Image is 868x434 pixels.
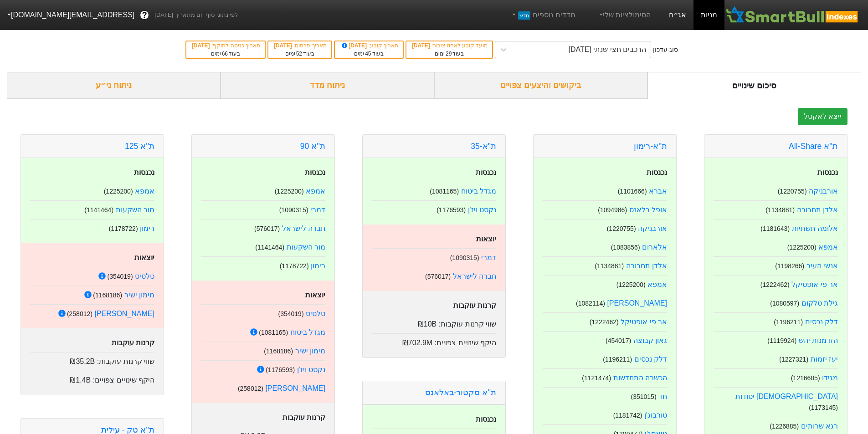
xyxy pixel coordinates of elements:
small: ( 1081165 ) [259,329,288,336]
a: מגדל ביטוח [461,187,496,195]
small: ( 1226885 ) [770,423,799,430]
small: ( 1094986 ) [598,206,627,214]
a: ת"א-35 [471,142,496,151]
small: ( 1181643 ) [760,225,790,232]
strong: קרנות עוקבות [453,301,496,309]
a: טלסיס [306,310,325,317]
div: סיכום שינויים [647,72,861,99]
div: סוג עדכון [653,45,678,55]
strong: קרנות עוקבות [112,339,154,347]
a: אנשי העיר [806,262,838,270]
small: ( 1222462 ) [590,318,619,326]
a: הכשרה התחדשות [613,374,667,382]
div: תאריך פרסום : [273,41,327,50]
small: ( 1080597 ) [770,300,799,307]
div: ביקושים והיצעים צפויים [434,72,648,99]
a: [PERSON_NAME] [607,299,667,307]
strong: יוצאות [134,254,154,261]
a: חד [658,393,667,400]
div: בעוד ימים [273,50,327,58]
div: היקף שינויים צפויים : [372,333,496,348]
span: לפי נתוני סוף יום מתאריך [DATE] [154,10,238,20]
a: אמפא [818,243,838,251]
a: מגידו [822,374,838,382]
span: [DATE] [274,42,293,49]
span: 29 [446,51,452,57]
a: ת''א All-Share [789,142,838,151]
div: שווי קרנות עוקבות : [30,352,154,367]
a: יעז יזמות [811,355,838,363]
a: אברא [649,187,667,195]
small: ( 1196211 ) [603,356,632,363]
small: ( 1141464 ) [255,244,284,251]
a: רימון [140,225,154,232]
a: ת''א-רימון [634,142,667,151]
a: ת''א 90 [300,142,325,151]
a: אורבניקה [809,187,838,195]
strong: יוצאות [305,291,325,299]
span: [DATE] [412,42,431,49]
small: ( 1225200 ) [275,188,304,195]
a: דלק נכסים [634,355,667,363]
span: [DATE] [340,42,369,49]
strong: נכנסות [305,168,325,176]
a: אופל בלאנס [629,206,667,214]
a: ת''א 125 [125,142,154,151]
strong: נכנסות [476,168,496,176]
span: ₪702.9M [402,339,432,347]
small: ( 1225200 ) [104,188,133,195]
a: מור השקעות [116,206,154,214]
a: דמרי [481,254,496,261]
strong: קרנות עוקבות [282,414,325,421]
strong: נכנסות [817,168,838,176]
a: אלומה תשתיות [792,225,838,232]
a: אלדן תחבורה [626,262,667,270]
div: היקף שינויים צפויים : [30,371,154,386]
span: [DATE] [192,42,211,49]
small: ( 1090315 ) [450,254,479,261]
a: מדדים נוספיםחדש [507,6,579,24]
a: אורבניקה [638,225,667,232]
a: נקסט ויז'ן [297,366,326,373]
strong: נכנסות [647,168,667,176]
small: ( 1225200 ) [616,281,646,288]
a: מור השקעות [287,243,325,251]
small: ( 1121474 ) [582,374,611,382]
a: [PERSON_NAME] [94,310,154,317]
div: תאריך כניסה לתוקף : [191,41,260,50]
strong: נכנסות [476,415,496,423]
small: ( 1168186 ) [93,291,122,299]
button: ייצא לאקסל [798,108,847,125]
span: 66 [222,51,228,57]
small: ( 1220755 ) [778,188,807,195]
a: אלארום [642,243,667,251]
small: ( 354019 ) [107,273,133,280]
small: ( 1176593 ) [437,206,466,214]
a: מימון ישיר [295,347,325,355]
a: חברה לישראל [453,272,496,280]
small: ( 354019 ) [278,310,303,317]
span: ₪10B [418,320,437,328]
small: ( 1176593 ) [266,366,295,373]
a: דמרי [310,206,325,214]
small: ( 1198266 ) [775,262,804,270]
small: ( 1196211 ) [774,318,803,326]
a: נקסט ויז'ן [468,206,497,214]
div: ניתוח מדד [221,72,434,99]
small: ( 576017 ) [425,273,451,280]
strong: יוצאות [476,235,496,243]
a: רגא שרותים [801,422,838,430]
small: ( 1119924 ) [767,337,796,344]
small: ( 1090315 ) [279,206,308,214]
a: אמפא [647,281,667,288]
a: טורבוג'ן [644,411,667,419]
a: ת''א סקטור-באלאנס [425,388,496,397]
a: גאון קבוצה [633,337,667,344]
span: חדש [518,11,530,20]
span: ₪35.2B [70,357,95,365]
small: ( 1134881 ) [595,262,624,270]
div: שווי קרנות עוקבות : [372,315,496,330]
a: גילת טלקום [801,299,838,307]
small: ( 258012 ) [67,310,92,317]
div: תאריך קובע : [339,41,398,50]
